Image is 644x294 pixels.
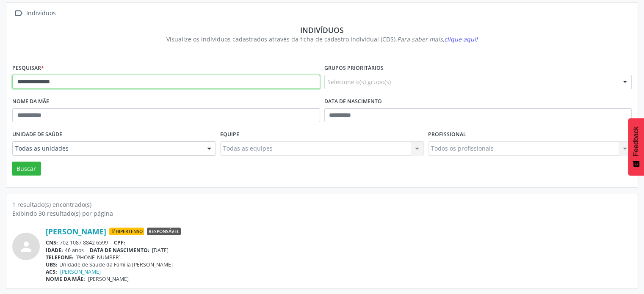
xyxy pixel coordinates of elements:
[88,275,129,283] span: [PERSON_NAME]
[46,254,74,261] span: TELEFONE:
[18,35,626,44] div: Visualize os indivíduos cadastrados através da ficha de cadastro individual (CDS).
[632,126,640,156] span: Feedback
[46,275,85,283] span: NOME DA MÃE:
[90,247,149,254] span: DATA DE NASCIMENTO:
[327,77,391,86] span: Selecione o(s) grupo(s)
[114,239,125,246] span: CPF:
[46,247,632,254] div: 46 anos
[109,228,144,235] span: Hipertenso
[46,239,632,246] div: 702 1087 8842 6599
[15,144,199,153] span: Todas as unidades
[428,128,466,141] label: Profissional
[12,209,632,218] div: Exibindo 30 resultado(s) por página
[12,7,25,19] i: 
[46,261,632,268] div: Unidade de Saude da Familia [PERSON_NAME]
[444,35,478,43] span: clique aqui!
[46,261,58,268] span: UBS:
[397,35,478,43] i: Para saber mais,
[628,118,644,176] button: Feedback - Mostrar pesquisa
[18,25,626,35] div: Indivíduos
[12,162,41,176] button: Buscar
[46,227,106,236] a: [PERSON_NAME]
[25,7,57,19] div: Indivíduos
[147,228,181,235] span: Responsável
[12,62,44,75] label: Pesquisar
[12,7,57,19] a:  Indivíduos
[12,128,62,141] label: Unidade de saúde
[220,128,239,141] label: Equipe
[12,200,632,209] div: 1 resultado(s) encontrado(s)
[324,95,382,108] label: Data de nascimento
[46,247,63,254] span: IDADE:
[19,239,34,254] i: person
[60,268,101,275] a: [PERSON_NAME]
[46,268,57,275] span: ACS:
[128,239,131,246] span: --
[46,254,632,261] div: [PHONE_NUMBER]
[12,95,49,108] label: Nome da mãe
[324,62,384,75] label: Grupos prioritários
[152,247,169,254] span: [DATE]
[46,239,58,246] span: CNS:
